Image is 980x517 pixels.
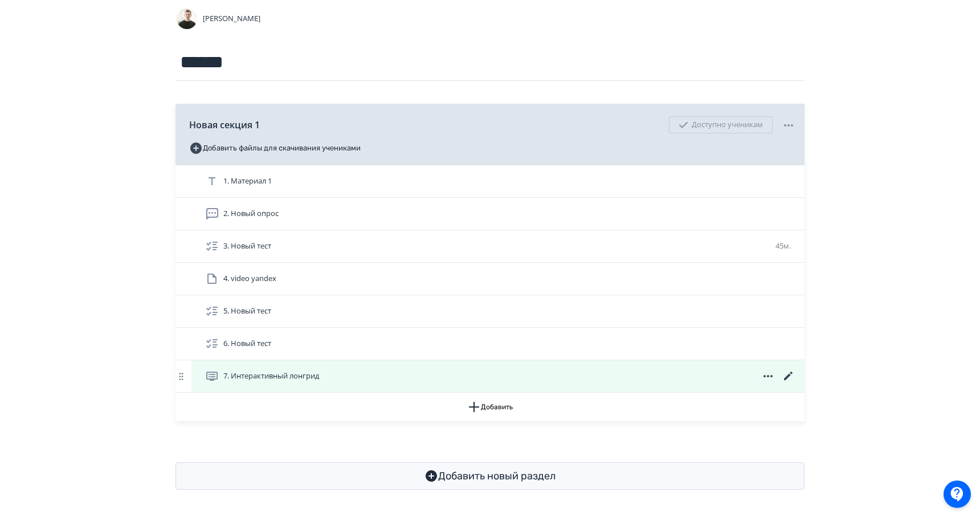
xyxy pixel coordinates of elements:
button: Добавить файлы для скачивания учениками [189,139,361,157]
span: 45м. [775,241,791,251]
span: [PERSON_NAME] [203,13,260,25]
span: 4. video yandex [223,273,276,284]
button: Добавить новый раздел [175,462,805,490]
span: 6. Новый тест [223,338,271,349]
div: 2. Новый опрос [175,198,805,230]
img: Avatar [175,7,198,30]
span: 5. Новый тест [223,306,271,317]
span: 1. Материал 1 [223,176,272,187]
span: 2. Новый опрос [223,208,279,219]
span: 7. Интерактивный лонгрид [223,371,319,382]
span: Новая секция 1 [189,118,260,132]
div: 4. video yandex [175,263,805,295]
div: 7. Интерактивный лонгрид [175,360,805,393]
div: 1. Материал 1 [175,165,805,198]
div: 6. Новый тест [175,328,805,360]
button: Добавить [175,393,805,421]
div: Доступно ученикам [669,116,773,133]
div: 5. Новый тест [175,295,805,328]
span: 3. Новый тест [223,241,271,252]
div: 3. Новый тест45м. [175,230,805,263]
